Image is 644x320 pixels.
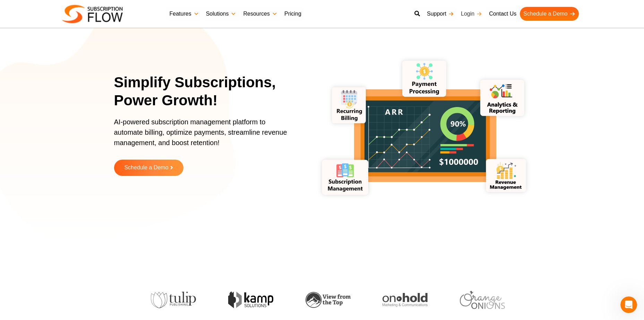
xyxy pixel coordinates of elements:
iframe: Intercom live chat [620,296,637,313]
a: Contact Us [486,7,520,21]
a: Pricing [281,7,305,21]
img: congnitech [450,294,495,306]
p: AI-powered subscription management platform to automate billing, optimize payments, streamline re... [114,117,294,155]
h1: Simplify Subscriptions, Power Growth! [114,73,303,110]
a: Login [457,7,486,21]
a: Solutions [203,7,240,21]
img: vault [373,291,418,309]
a: Resources [240,7,281,21]
img: Subscriptionflow [62,5,123,23]
a: Schedule a Demo [114,160,183,176]
img: orange-onions [295,291,341,309]
img: onhold-marketing [218,293,263,307]
img: view-from-the-top [141,292,186,308]
span: Schedule a Demo [124,165,168,171]
a: Support [423,7,457,21]
a: Features [166,7,203,21]
a: Schedule a Demo [520,7,578,21]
